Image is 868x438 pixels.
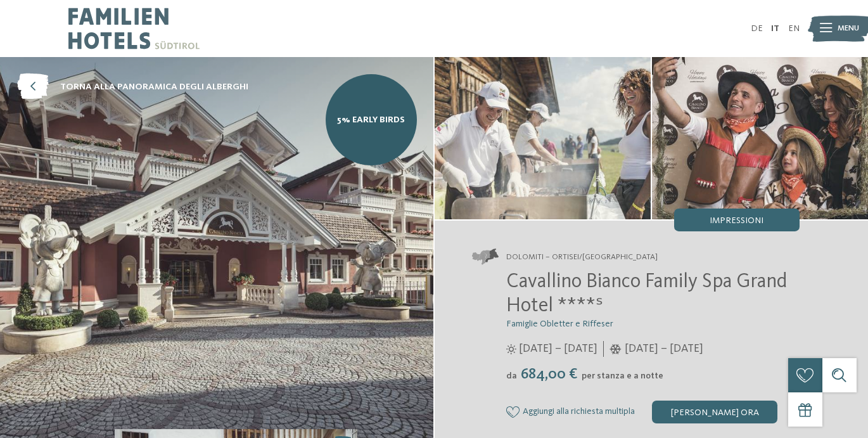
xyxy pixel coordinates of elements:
img: Nel family hotel a Ortisei i vostri desideri diventeranno realtà [435,57,651,219]
span: 5% Early Birds [337,113,405,126]
span: Dolomiti – Ortisei/[GEOGRAPHIC_DATA] [506,252,658,263]
i: Orari d'apertura inverno [610,344,622,354]
span: [DATE] – [DATE] [625,341,703,357]
span: da [506,371,517,380]
span: Menu [838,23,859,34]
a: torna alla panoramica degli alberghi [17,74,248,100]
img: Nel family hotel a Ortisei i vostri desideri diventeranno realtà [652,57,868,219]
span: Aggiungi alla richiesta multipla [523,407,635,417]
span: Impressioni [710,216,763,225]
a: DE [751,24,763,33]
span: [DATE] – [DATE] [519,341,597,357]
span: 684,00 € [518,367,580,382]
span: torna alla panoramica degli alberghi [60,81,248,93]
span: Famiglie Obletter e Riffeser [506,319,613,328]
span: per stanza e a notte [582,371,663,380]
div: [PERSON_NAME] ora [652,401,777,423]
a: IT [771,24,779,33]
i: Orari d'apertura estate [506,344,516,354]
span: Cavallino Bianco Family Spa Grand Hotel ****ˢ [506,272,787,316]
a: 5% Early Birds [326,74,417,165]
a: EN [788,24,800,33]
